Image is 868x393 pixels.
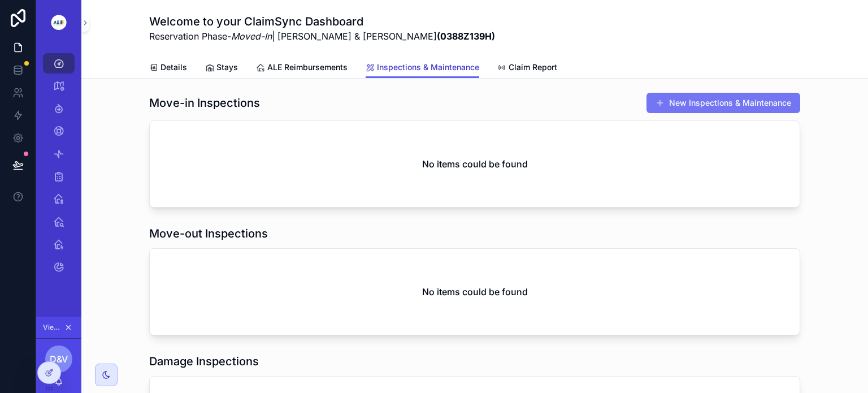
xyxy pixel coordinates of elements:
h1: Move-in Inspections [149,95,260,111]
h1: Welcome to your ClaimSync Dashboard [149,14,495,29]
h2: No items could be found [422,157,528,171]
strong: (0388Z139H) [437,31,495,42]
span: Details [160,62,187,73]
span: Viewing as [PERSON_NAME] & [PERSON_NAME] [43,323,62,332]
a: Inspections & Maintenance [366,57,479,79]
button: New Inspections & Maintenance [646,93,800,113]
span: Inspections & Maintenance [377,62,479,73]
img: App logo [43,15,75,31]
div: scrollable content [36,45,81,292]
span: ALE Reimbursements [267,62,348,73]
h1: Move-out Inspections [149,226,268,241]
span: Claim Report [509,62,557,73]
a: Claim Report [497,57,557,80]
span: Reservation Phase- | [PERSON_NAME] & [PERSON_NAME] [149,29,495,43]
a: Stays [205,57,238,80]
h2: No items could be found [422,285,528,299]
span: Stays [216,62,238,73]
em: Moved-In [231,31,272,42]
h1: Damage Inspections [149,353,259,369]
a: Details [149,57,187,80]
a: ALE Reimbursements [256,57,348,80]
span: D&V [50,352,68,366]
